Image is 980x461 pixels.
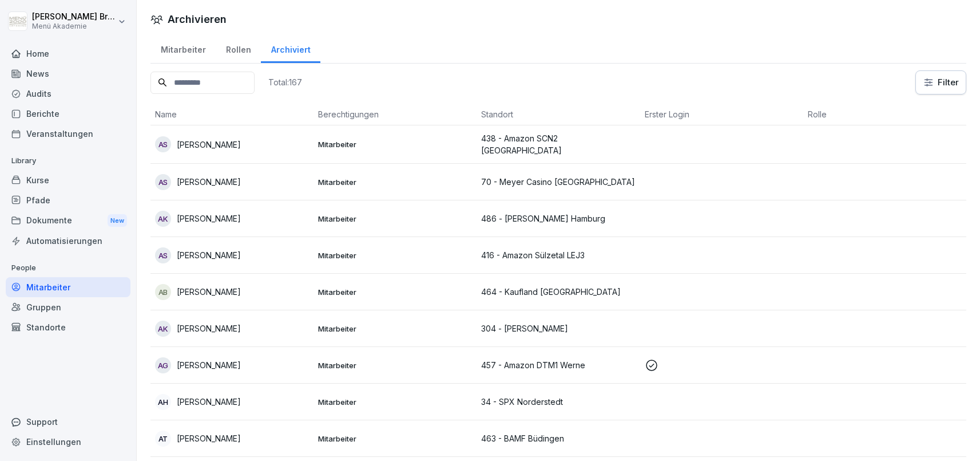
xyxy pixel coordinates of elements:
th: Name [150,104,314,125]
th: Rolle [803,104,966,125]
a: Gruppen [6,297,130,317]
p: [PERSON_NAME] [177,322,241,334]
div: AS [155,174,171,190]
p: Mitarbeiter [318,287,472,297]
p: 464 - Kaufland [GEOGRAPHIC_DATA] [481,286,635,298]
div: AH [155,394,171,410]
p: Mitarbeiter [318,214,472,224]
p: [PERSON_NAME] [177,176,241,188]
div: Filter [923,77,959,88]
a: Einstellungen [6,432,130,452]
a: Rollen [216,34,261,63]
p: [PERSON_NAME] [177,212,241,224]
th: Berechtigungen [314,104,477,125]
div: AT [155,431,171,447]
p: Mitarbeiter [318,250,472,261]
a: Veranstaltungen [6,124,130,144]
div: AS [155,247,171,263]
h1: Archivieren [168,11,227,27]
p: 457 - Amazon DTM1 Werne [481,359,635,371]
p: 70 - Meyer Casino [GEOGRAPHIC_DATA] [481,176,635,188]
p: Total: 167 [268,77,302,88]
div: AG [155,357,171,373]
p: 463 - BAMF Büdingen [481,432,635,444]
a: News [6,64,130,84]
p: 486 - [PERSON_NAME] Hamburg [481,212,635,224]
div: AB [155,284,171,300]
p: [PERSON_NAME] [177,432,241,444]
div: Support [6,412,130,432]
p: Menü Akademie [32,22,116,30]
p: Mitarbeiter [318,397,472,407]
p: Mitarbeiter [318,324,472,334]
p: Library [6,152,130,170]
th: Standort [477,104,640,125]
th: Erster Login [640,104,803,125]
div: AK [155,321,171,337]
a: Berichte [6,104,130,124]
div: AK [155,211,171,227]
a: Audits [6,84,130,104]
p: [PERSON_NAME] [177,286,241,298]
div: New [108,214,127,227]
p: 416 - Amazon Sülzetal LEJ3 [481,249,635,261]
p: [PERSON_NAME] [177,139,241,151]
p: Mitarbeiter [318,177,472,187]
a: Mitarbeiter [6,277,130,297]
p: Mitarbeiter [318,139,472,149]
p: [PERSON_NAME] [177,396,241,408]
p: 34 - SPX Norderstedt [481,396,635,408]
a: Automatisierungen [6,231,130,251]
div: AS [155,136,171,152]
p: People [6,259,130,277]
p: [PERSON_NAME] Bruns [32,12,116,22]
p: 304 - [PERSON_NAME] [481,322,635,334]
a: Archiviert [261,34,320,63]
p: [PERSON_NAME] [177,249,241,261]
p: Mitarbeiter [318,434,472,444]
p: [PERSON_NAME] [177,359,241,371]
a: Pfade [6,190,130,210]
div: Dokumente [6,210,130,231]
a: Mitarbeiter [150,34,216,63]
a: DokumenteNew [6,210,130,231]
a: Home [6,44,130,64]
p: 438 - Amazon SCN2 [GEOGRAPHIC_DATA] [481,132,635,156]
a: Kurse [6,170,130,190]
a: Standorte [6,317,130,337]
p: Mitarbeiter [318,360,472,371]
button: Filter [916,71,966,94]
